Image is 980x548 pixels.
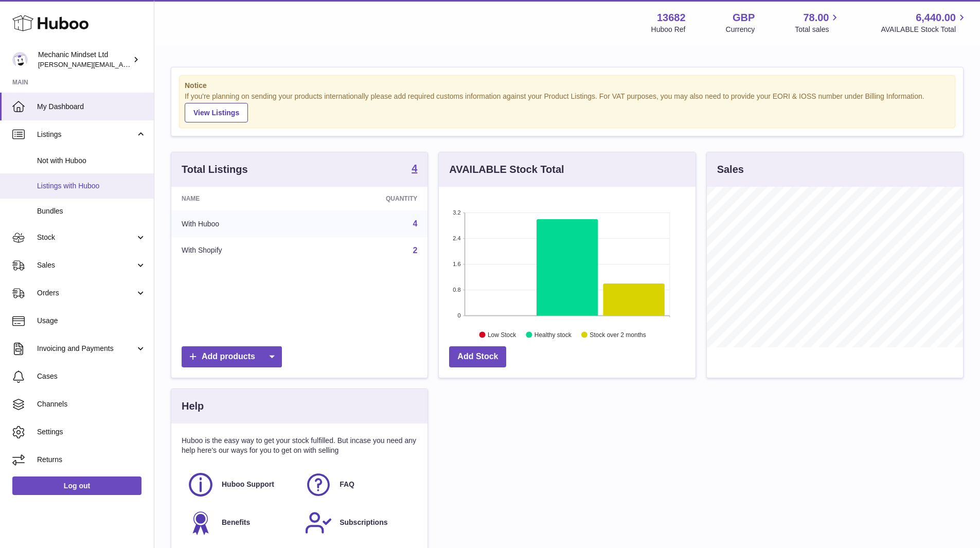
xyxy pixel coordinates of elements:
strong: 13682 [657,11,686,25]
text: Low Stock [488,331,516,338]
text: 2.4 [453,235,461,241]
img: darren@mechanicmindset.com [12,52,28,67]
div: Currency [726,25,755,34]
span: Usage [37,316,146,326]
a: 4 [413,219,417,228]
span: Bundles [37,206,146,216]
span: Channels [37,399,146,409]
td: With Shopify [171,237,310,264]
a: Log out [12,476,141,495]
h3: AVAILABLE Stock Total [449,163,564,176]
a: Huboo Support [187,471,294,499]
span: Not with Huboo [37,156,146,166]
a: Add Stock [449,346,506,367]
strong: GBP [733,11,755,25]
a: Subscriptions [305,509,412,537]
th: Quantity [310,187,428,210]
span: Huboo Support [222,480,274,489]
a: 2 [413,246,417,255]
h3: Total Listings [182,163,248,176]
div: Huboo Ref [651,25,686,34]
span: Orders [37,288,135,298]
span: 6,440.00 [916,11,956,25]
a: 4 [412,163,417,175]
p: Huboo is the easy way to get your stock fulfilled. But incase you need any help here's our ways f... [182,436,417,455]
span: Benefits [222,518,250,527]
h3: Help [182,399,204,413]
span: Subscriptions [340,518,387,527]
span: AVAILABLE Stock Total [881,25,968,34]
h3: Sales [717,163,744,176]
text: Healthy stock [534,331,572,338]
span: Sales [37,260,135,270]
a: Add products [182,346,282,367]
a: FAQ [305,471,412,499]
a: 6,440.00 AVAILABLE Stock Total [881,11,968,34]
a: 78.00 Total sales [795,11,841,34]
div: Mechanic Mindset Ltd [38,50,131,69]
strong: 4 [412,163,417,173]
span: Cases [37,372,146,381]
span: Invoicing and Payments [37,344,135,353]
text: 1.6 [453,261,461,267]
a: View Listings [185,103,248,122]
th: Name [171,187,310,210]
a: Benefits [187,509,294,537]
strong: Notice [185,81,950,91]
text: 0.8 [453,287,461,293]
span: 78.00 [803,11,829,25]
td: With Huboo [171,210,310,237]
span: Stock [37,233,135,242]
span: Returns [37,455,146,465]
text: Stock over 2 months [590,331,646,338]
text: 0 [458,312,461,319]
span: Total sales [795,25,841,34]
span: FAQ [340,480,354,489]
span: Listings with Huboo [37,181,146,191]
span: Settings [37,427,146,437]
span: [PERSON_NAME][EMAIL_ADDRESS][DOMAIN_NAME] [38,60,206,68]
span: Listings [37,130,135,139]
span: My Dashboard [37,102,146,112]
div: If you're planning on sending your products internationally please add required customs informati... [185,92,950,122]
text: 3.2 [453,209,461,216]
